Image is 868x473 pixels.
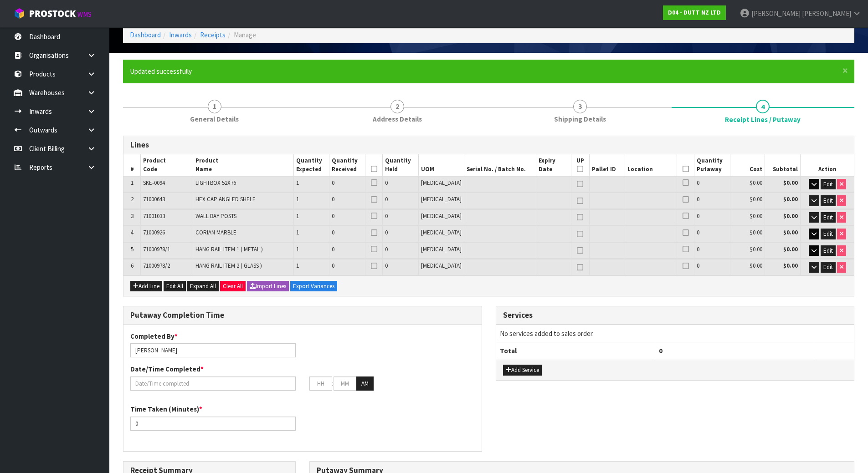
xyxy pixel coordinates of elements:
strong: $0.00 [783,262,798,270]
span: 1 [131,179,134,187]
h3: Lines [130,141,847,149]
th: Cost [730,154,765,176]
label: Time Taken (Minutes) [130,404,202,414]
span: 5 [131,245,134,253]
button: Edit [821,245,836,256]
span: 1 [296,195,299,203]
span: 3 [573,100,587,113]
button: AM [356,376,374,391]
span: 2 [390,100,404,113]
span: 0 [659,346,663,355]
span: WALL BAY POSTS [195,212,236,220]
input: HH [309,376,332,391]
span: Edit [823,230,833,238]
span: × [842,64,848,77]
span: [MEDICAL_DATA] [421,229,462,236]
span: 71000978/2 [143,262,170,270]
span: 4 [131,229,134,236]
span: SKE-0094 [143,179,165,187]
span: [MEDICAL_DATA] [421,262,462,270]
span: 6 [131,262,134,270]
span: 1 [296,212,299,220]
span: Expand All [190,282,216,290]
span: 0 [332,195,334,203]
strong: $0.00 [783,212,798,220]
button: Expand All [187,281,219,292]
button: Add Service [503,365,542,376]
span: 71000926 [143,229,165,236]
span: 0 [385,245,388,253]
span: $0.00 [750,179,762,187]
strong: $0.00 [783,195,798,203]
a: Inwards [169,31,192,39]
span: Edit [823,263,833,271]
span: 4 [756,100,770,113]
span: Shipping Details [554,114,606,124]
button: Edit [821,262,836,273]
span: 0 [385,179,388,187]
span: LIGHTBOX 52X76 [195,179,236,187]
th: Expiry Date [536,154,571,176]
span: $0.00 [750,229,762,236]
button: Import Lines [247,281,289,292]
a: D04 - DUTT NZ LTD [663,5,726,20]
span: Edit [823,197,833,204]
span: Edit [823,180,833,188]
span: Receipt Lines / Putaway [725,115,801,124]
span: 0 [697,245,699,253]
span: CORIAN MARBLE [195,229,236,236]
th: Action [801,154,854,176]
span: 0 [332,212,334,220]
th: Serial No. / Batch No. [464,154,536,176]
button: Edit All [164,281,186,292]
th: Location [625,154,677,176]
span: 0 [697,179,699,187]
span: 71000643 [143,195,165,203]
label: Date/Time Completed [130,364,204,374]
span: 1 [208,100,221,113]
input: MM [334,376,356,391]
span: $0.00 [750,245,762,253]
span: [PERSON_NAME] [802,9,851,18]
span: 0 [697,195,699,203]
span: 1 [296,245,299,253]
span: 0 [697,262,699,270]
span: ProStock [29,8,76,20]
span: Updated successfully [130,67,192,76]
th: Quantity Received [329,154,365,176]
th: Subtotal [765,154,801,176]
button: Edit [821,229,836,239]
th: Product Code [141,154,193,176]
span: 1 [296,229,299,236]
span: HEX CAP ANGLED SHELF [195,195,255,203]
th: UOM [419,154,464,176]
span: [MEDICAL_DATA] [421,212,462,220]
span: 0 [332,229,334,236]
button: Clear All [220,281,246,292]
button: Export Variances [290,281,337,292]
th: Pallet ID [589,154,625,176]
span: 3 [131,212,134,220]
span: 0 [332,262,334,270]
button: Edit [821,212,836,223]
span: [MEDICAL_DATA] [421,195,462,203]
th: # [123,154,141,176]
span: 0 [332,245,334,253]
button: Add Line [130,281,162,292]
input: Date/Time completed [130,376,296,391]
th: Quantity Putaway [694,154,730,176]
span: [MEDICAL_DATA] [421,179,462,187]
span: $0.00 [750,212,762,220]
small: WMS [77,10,92,19]
strong: $0.00 [783,229,798,236]
td: No services added to sales order. [496,325,854,342]
span: [MEDICAL_DATA] [421,245,462,253]
a: Dashboard [130,31,161,39]
strong: $0.00 [783,179,798,187]
span: Edit [823,214,833,221]
img: cube-alt.png [14,8,25,19]
h3: Services [503,311,847,320]
th: Product Name [193,154,293,176]
span: 2 [131,195,134,203]
label: Completed By [130,331,178,341]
